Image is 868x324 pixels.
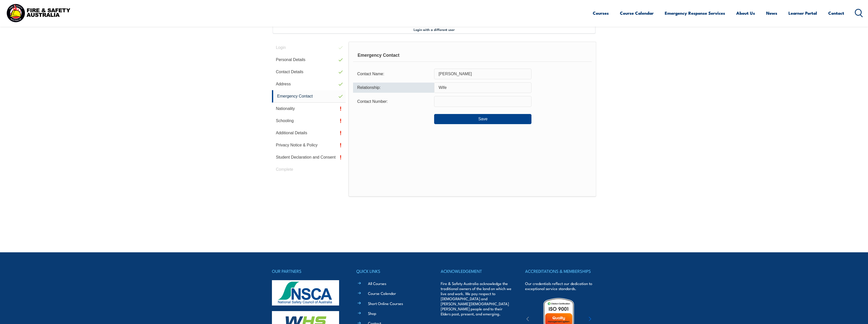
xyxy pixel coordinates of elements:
[272,268,343,275] h4: OUR PARTNERS
[368,301,403,306] a: Short Online Courses
[414,27,455,31] span: Login with a different user
[368,291,396,296] a: Course Calendar
[353,49,592,62] div: Emergency Contact
[356,268,427,275] h4: QUICK LINKS
[441,281,512,316] p: Fire & Safety Australia acknowledge the traditional owners of the land on which we live and work....
[353,69,434,79] div: Contact Name:
[525,281,596,291] p: Our credentials reflect our dedication to exceptional service standards.
[368,311,376,316] a: Shop
[788,6,817,20] a: Learner Portal
[593,6,609,20] a: Courses
[665,6,725,20] a: Emergency Response Services
[368,281,386,286] a: All Courses
[272,127,346,139] a: Additional Details
[272,54,346,66] a: Personal Details
[828,6,844,20] a: Contact
[434,114,531,124] button: Save
[272,151,346,163] a: Student Declaration and Consent
[272,115,346,127] a: Schooling
[272,139,346,151] a: Privacy Notice & Policy
[441,268,512,275] h4: ACKNOWLEDGEMENT
[272,103,346,115] a: Nationality
[766,6,777,20] a: News
[525,268,596,275] h4: ACCREDITATIONS & MEMBERSHIPS
[272,78,346,90] a: Address
[620,6,654,20] a: Course Calendar
[272,280,339,306] img: nsca-logo-footer
[736,6,755,20] a: About Us
[272,66,346,78] a: Contact Details
[272,90,346,103] a: Emergency Contact
[353,97,434,106] div: Contact Number:
[353,83,434,93] div: Relationship:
